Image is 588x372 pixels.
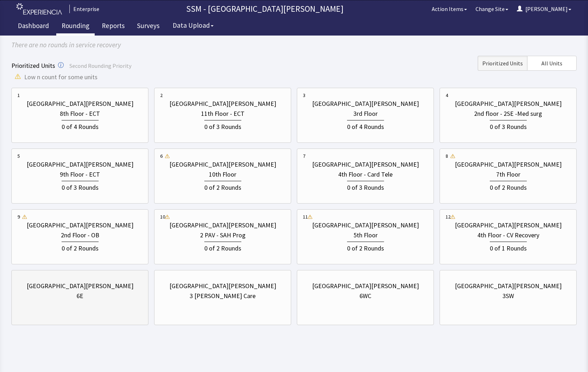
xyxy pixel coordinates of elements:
div: 6 [160,152,163,160]
div: [GEOGRAPHIC_DATA][PERSON_NAME] [169,160,276,169]
div: 3 [PERSON_NAME] Care [190,291,256,301]
div: There are no rounds in service recovery [11,40,577,50]
div: 4 [446,92,448,99]
p: SSM - [GEOGRAPHIC_DATA][PERSON_NAME] [102,3,427,15]
div: 5 [17,152,20,160]
div: 11th Floor - ECT [201,109,245,119]
span: Second Rounding Priority [69,62,131,69]
a: Reports [96,18,130,36]
div: 9 [17,213,20,220]
div: 5th Floor [353,230,378,240]
div: 0 of 2 Rounds [490,181,527,193]
div: 0 of 3 Rounds [204,120,241,132]
div: [GEOGRAPHIC_DATA][PERSON_NAME] [455,160,562,169]
div: 0 of 2 Rounds [62,242,99,253]
img: experiencia_logo.png [16,3,62,15]
div: [GEOGRAPHIC_DATA][PERSON_NAME] [455,99,562,109]
button: [PERSON_NAME] [513,2,576,16]
div: 0 of 3 Rounds [347,181,384,193]
button: Action Items [427,2,471,16]
div: 11 [303,213,308,220]
div: [GEOGRAPHIC_DATA][PERSON_NAME] [455,281,562,291]
div: 0 of 3 Rounds [62,181,99,193]
div: 10 [160,213,165,220]
button: Data Upload [168,19,218,32]
div: [GEOGRAPHIC_DATA][PERSON_NAME] [169,99,276,109]
div: 2 PAV - SAH Prog [200,230,246,240]
div: 3 [303,92,305,99]
button: Change Site [471,2,513,16]
div: [GEOGRAPHIC_DATA][PERSON_NAME] [312,220,419,230]
a: Rounding [56,18,95,36]
div: 10th Floor [209,169,236,179]
a: Surveys [132,18,165,36]
div: [GEOGRAPHIC_DATA][PERSON_NAME] [312,281,419,291]
div: [GEOGRAPHIC_DATA][PERSON_NAME] [312,99,419,109]
div: 0 of 2 Rounds [204,242,241,253]
div: [GEOGRAPHIC_DATA][PERSON_NAME] [27,281,133,291]
div: 9th Floor - ECT [60,169,100,179]
div: [GEOGRAPHIC_DATA][PERSON_NAME] [169,281,276,291]
div: 0 of 3 Rounds [490,120,527,132]
div: 0 of 2 Rounds [204,181,241,193]
span: Low n count for some units [24,72,98,82]
div: 12 [446,213,451,220]
div: 0 of 4 Rounds [62,120,99,132]
span: All Units [541,59,562,68]
button: Prioritized Units [478,56,527,71]
div: 2 [160,92,163,99]
div: 2nd Floor - OB [61,230,99,240]
div: [GEOGRAPHIC_DATA][PERSON_NAME] [312,160,419,169]
div: 7 [303,152,305,160]
div: [GEOGRAPHIC_DATA][PERSON_NAME] [169,220,276,230]
a: Dashboard [12,18,54,36]
div: 3SW [503,291,514,301]
div: 8 [446,152,448,160]
div: 6WC [359,291,371,301]
div: 0 of 1 Rounds [490,242,527,253]
div: [GEOGRAPHIC_DATA][PERSON_NAME] [27,99,133,109]
span: Prioritized Units [11,61,55,70]
span: Prioritized Units [482,59,523,68]
div: 8th Floor - ECT [60,109,100,119]
div: [GEOGRAPHIC_DATA][PERSON_NAME] [27,220,133,230]
div: 0 of 2 Rounds [347,242,384,253]
div: [GEOGRAPHIC_DATA][PERSON_NAME] [27,160,133,169]
div: 1 [17,92,20,99]
div: 4th Floor - Card Tele [338,169,393,179]
div: 6E [77,291,83,301]
div: 0 of 4 Rounds [347,120,384,132]
div: 7th Floor [496,169,520,179]
div: Enterprise [69,5,99,13]
div: 3rd Floor [353,109,378,119]
div: 4th Floor - CV Recovery [477,230,539,240]
div: 2nd floor - 2SE -Med surg [474,109,542,119]
div: [GEOGRAPHIC_DATA][PERSON_NAME] [455,220,562,230]
button: All Units [527,56,577,71]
